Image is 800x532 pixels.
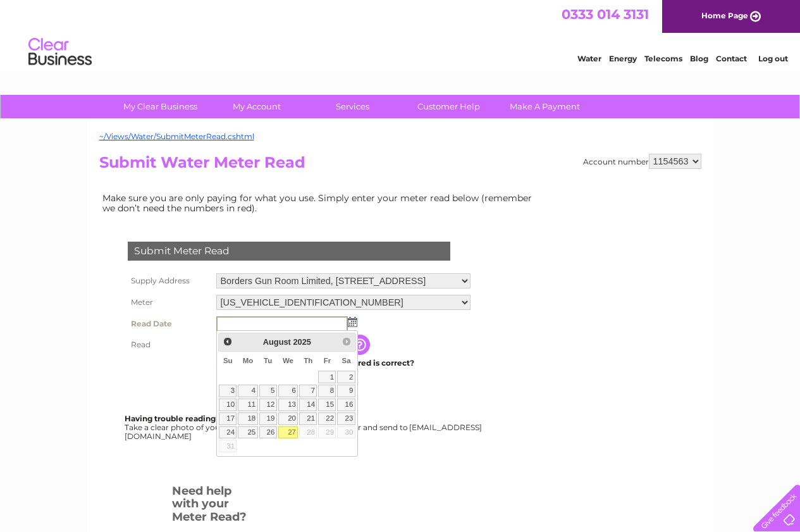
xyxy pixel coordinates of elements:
[318,399,336,411] a: 15
[342,357,351,364] span: Saturday
[238,385,257,397] a: 4
[318,412,336,425] a: 22
[299,385,317,397] a: 7
[238,399,257,411] a: 11
[219,399,237,411] a: 10
[172,482,250,530] h3: Need help with your Meter Read?
[99,154,701,178] h2: Submit Water Meter Read
[223,337,233,347] span: Prev
[318,385,336,397] a: 8
[690,54,708,63] a: Blog
[337,399,355,411] a: 16
[397,95,501,118] a: Customer Help
[264,357,272,364] span: Tuesday
[102,7,699,61] div: Clear Business is a trading name of Verastar Limited (registered in [GEOGRAPHIC_DATA] No. 3667643...
[219,385,237,397] a: 3
[644,54,682,63] a: Telecoms
[337,412,355,425] a: 23
[350,335,372,355] input: Information
[609,54,637,63] a: Energy
[583,154,701,169] div: Account number
[577,54,601,63] a: Water
[243,357,254,364] span: Monday
[300,95,405,118] a: Services
[278,426,298,439] a: 27
[125,313,213,335] th: Read Date
[263,337,291,347] span: August
[278,385,298,397] a: 6
[125,414,484,440] div: Take a clear photo of your readings, tell us which supply it's for and send to [EMAIL_ADDRESS][DO...
[324,357,331,364] span: Friday
[348,317,357,327] img: ...
[125,335,213,355] th: Read
[562,6,649,22] a: 0333 014 3131
[716,54,747,63] a: Contact
[278,399,298,411] a: 13
[337,385,355,397] a: 9
[219,426,237,439] a: 24
[238,426,257,439] a: 25
[259,385,277,397] a: 5
[125,292,213,313] th: Meter
[219,412,237,425] a: 17
[28,33,92,71] img: logo.png
[493,95,597,118] a: Make A Payment
[304,357,312,364] span: Thursday
[293,337,311,347] span: 2025
[337,371,355,383] a: 2
[259,399,277,411] a: 12
[223,357,233,364] span: Sunday
[220,335,235,349] a: Prev
[259,426,277,439] a: 26
[318,371,336,383] a: 1
[108,95,212,118] a: My Clear Business
[204,95,309,118] a: My Account
[259,412,277,425] a: 19
[299,399,317,411] a: 14
[99,132,254,141] a: ~/Views/Water/SubmitMeterRead.cshtml
[213,355,474,371] td: Are you sure the read you have entered is correct?
[128,242,450,261] div: Submit Meter Read
[99,190,542,216] td: Make sure you are only paying for what you use. Simply enter your meter read below (remember we d...
[238,412,257,425] a: 18
[758,54,788,63] a: Log out
[278,412,298,425] a: 20
[299,412,317,425] a: 21
[125,414,266,423] b: Having trouble reading your meter?
[283,357,293,364] span: Wednesday
[125,270,213,292] th: Supply Address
